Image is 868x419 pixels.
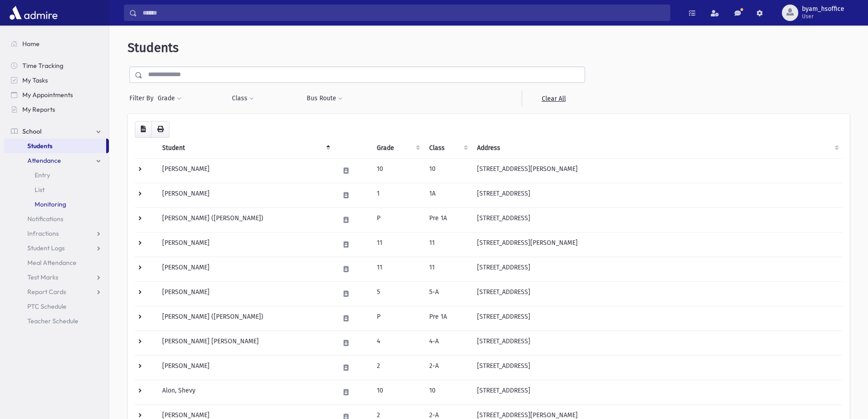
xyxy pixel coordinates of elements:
[4,197,109,212] a: Monitoring
[371,257,424,281] td: 11
[371,207,424,232] td: P
[472,257,842,281] td: [STREET_ADDRESS]
[472,355,842,380] td: [STREET_ADDRESS]
[157,257,334,281] td: [PERSON_NAME]
[472,380,842,404] td: [STREET_ADDRESS]
[22,91,73,99] span: My Appointments
[35,171,50,179] span: Entry
[231,90,254,107] button: Class
[22,76,48,84] span: My Tasks
[27,244,65,252] span: Student Logs
[27,317,78,325] span: Teacher Schedule
[4,88,109,102] a: My Appointments
[135,121,152,138] button: CSV
[22,127,41,135] span: School
[371,158,424,183] td: 10
[157,138,334,159] th: Student: activate to sort column descending
[4,168,109,182] a: Entry
[27,156,61,165] span: Attendance
[157,232,334,257] td: [PERSON_NAME]
[4,212,109,226] a: Notifications
[424,281,472,306] td: 5-A
[35,200,66,208] span: Monitoring
[4,73,109,88] a: My Tasks
[371,380,424,404] td: 10
[424,355,472,380] td: 2-A
[35,186,45,194] span: List
[424,183,472,207] td: 1A
[4,124,109,139] a: School
[7,4,60,22] img: AdmirePro
[4,139,106,153] a: Students
[802,5,844,13] span: byam_hsoffice
[22,105,55,114] span: My Reports
[371,331,424,355] td: 4
[157,380,334,404] td: Alon, Shevy
[424,331,472,355] td: 4-A
[472,232,842,257] td: [STREET_ADDRESS][PERSON_NAME]
[27,259,77,267] span: Meal Attendance
[4,182,109,197] a: List
[157,331,334,355] td: [PERSON_NAME] [PERSON_NAME]
[522,90,585,107] a: Clear All
[472,138,842,159] th: Address: activate to sort column ascending
[424,306,472,331] td: Pre 1A
[27,302,67,310] span: PTC Schedule
[151,121,169,138] button: Print
[472,281,842,306] td: [STREET_ADDRESS]
[27,229,59,238] span: Infractions
[27,273,58,281] span: Test Marks
[424,207,472,232] td: Pre 1A
[27,215,63,223] span: Notifications
[128,40,179,55] span: Students
[371,306,424,331] td: P
[802,13,844,20] span: User
[22,62,63,70] span: Time Tracking
[424,380,472,404] td: 10
[4,299,109,314] a: PTC Schedule
[4,58,109,73] a: Time Tracking
[4,153,109,168] a: Attendance
[472,306,842,331] td: [STREET_ADDRESS]
[129,93,157,103] span: Filter By
[371,281,424,306] td: 5
[4,36,109,51] a: Home
[157,281,334,306] td: [PERSON_NAME]
[424,138,472,159] th: Class: activate to sort column ascending
[424,232,472,257] td: 11
[157,355,334,380] td: [PERSON_NAME]
[157,207,334,232] td: [PERSON_NAME] ([PERSON_NAME])
[371,138,424,159] th: Grade: activate to sort column ascending
[371,183,424,207] td: 1
[4,255,109,270] a: Meal Attendance
[157,90,182,107] button: Grade
[22,40,40,48] span: Home
[371,232,424,257] td: 11
[137,5,670,21] input: Search
[27,142,52,150] span: Students
[4,314,109,328] a: Teacher Schedule
[4,270,109,285] a: Test Marks
[306,90,343,107] button: Bus Route
[424,158,472,183] td: 10
[27,288,66,296] span: Report Cards
[424,257,472,281] td: 11
[472,207,842,232] td: [STREET_ADDRESS]
[4,226,109,241] a: Infractions
[472,158,842,183] td: [STREET_ADDRESS][PERSON_NAME]
[157,306,334,331] td: [PERSON_NAME] ([PERSON_NAME])
[157,158,334,183] td: [PERSON_NAME]
[371,355,424,380] td: 2
[4,241,109,255] a: Student Logs
[4,285,109,299] a: Report Cards
[472,331,842,355] td: [STREET_ADDRESS]
[472,183,842,207] td: [STREET_ADDRESS]
[157,183,334,207] td: [PERSON_NAME]
[4,102,109,117] a: My Reports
